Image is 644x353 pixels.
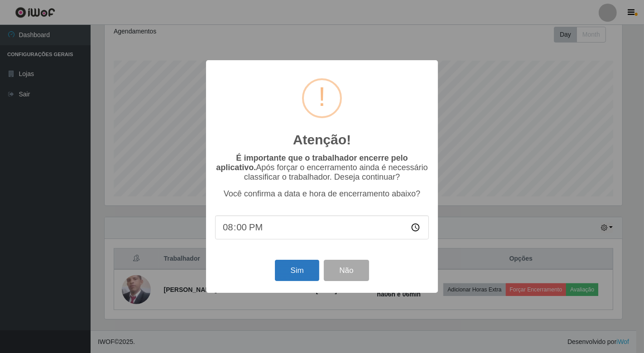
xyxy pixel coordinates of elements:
p: Você confirma a data e hora de encerramento abaixo? [215,189,429,199]
button: Sim [275,260,319,281]
h2: Atenção! [293,132,351,148]
b: É importante que o trabalhador encerre pelo aplicativo. [216,153,408,172]
button: Não [324,260,369,281]
p: Após forçar o encerramento ainda é necessário classificar o trabalhador. Deseja continuar? [215,153,429,182]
